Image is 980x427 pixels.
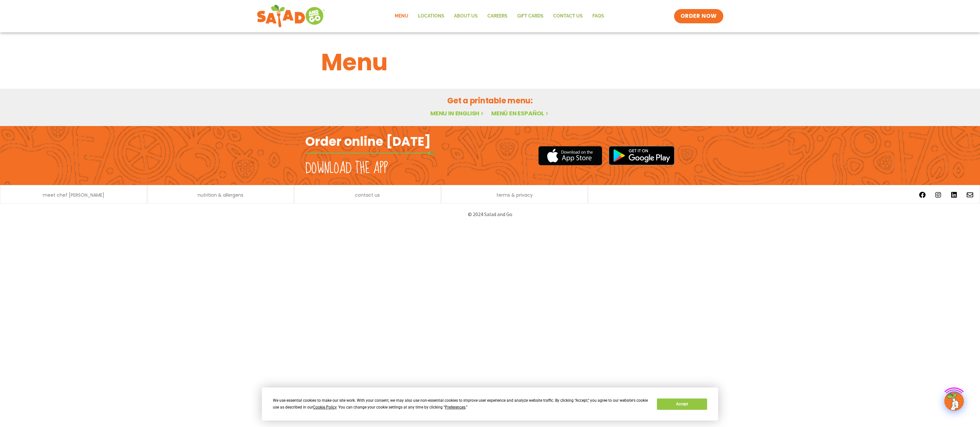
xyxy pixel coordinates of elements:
a: Menu [390,9,413,24]
a: ORDER NOW [674,9,723,23]
a: Careers [483,9,512,24]
a: About Us [449,9,483,24]
a: GIFT CARDS [512,9,548,24]
div: We use essential cookies to make our site work. With your consent, we may also use non-essential ... [273,397,649,411]
nav: Menu [390,9,609,24]
a: Menú en español [491,109,550,117]
button: Accept [657,398,707,410]
p: © 2024 Salad and Go [309,210,671,219]
span: Preferences [445,405,465,410]
a: nutrition & allergens [198,193,243,197]
span: ORDER NOW [681,12,717,20]
a: Contact Us [548,9,588,24]
a: meet chef [PERSON_NAME] [43,193,104,197]
h2: Get a printable menu: [321,95,659,106]
img: google_play [609,146,675,165]
a: FAQs [588,9,609,24]
h2: Order online [DATE] [305,133,431,149]
a: Menu in English [430,109,485,117]
a: contact us [355,193,380,197]
div: Cookie Consent Prompt [262,387,718,421]
span: Cookie Policy [313,405,336,410]
h2: Download the app [305,159,388,178]
h1: Menu [321,45,659,80]
img: appstore [538,145,602,166]
img: fork [305,151,435,155]
a: terms & privacy [496,193,533,197]
a: Locations [413,9,449,24]
img: new-SAG-logo-768×292 [257,3,325,29]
